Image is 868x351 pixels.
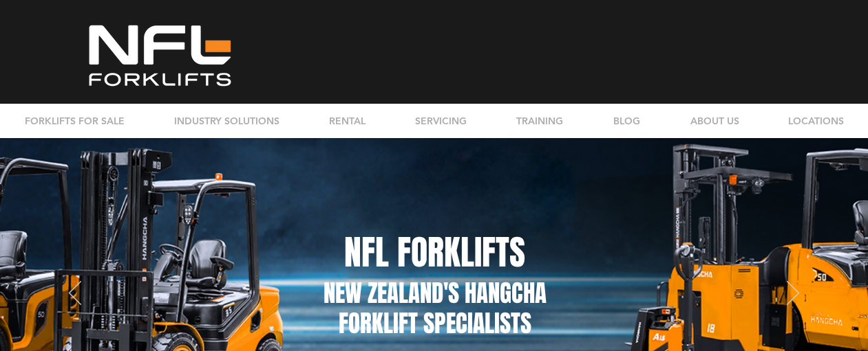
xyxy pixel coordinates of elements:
a: TRAINING [491,104,588,138]
a: INDUSTRY SOLUTIONS [149,104,304,138]
p: FORKLIFTS FOR SALE [18,104,131,138]
a: BLOG [588,104,665,138]
a: SERVICING [390,104,491,138]
span: NFL FORKLIFTS [344,227,525,278]
button: Next [787,281,799,307]
img: NFL White_LG clearcut.png [81,22,239,89]
p: TRAINING [509,104,570,138]
a: RENTAL [304,104,390,138]
span: NEW ZEALAND'S HANGCHA FORKLIFT SPECIALISTS [324,275,547,341]
p: INDUSTRY SOLUTIONS [167,104,286,138]
p: RENTAL [322,104,372,138]
button: Previous [69,281,81,307]
div: LOCATIONS [763,104,868,138]
p: ABOUT US [684,104,746,138]
p: LOCATIONS [781,104,851,138]
div: ABOUT US [665,104,763,138]
p: BLOG [606,104,647,138]
p: SERVICING [408,104,474,138]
